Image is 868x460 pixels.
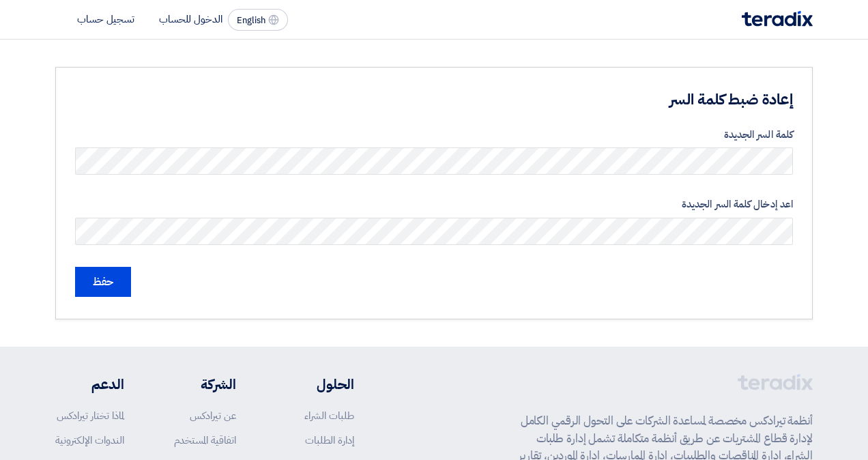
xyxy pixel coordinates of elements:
a: عن تيرادكس [190,408,236,423]
li: تسجيل حساب [77,12,134,27]
img: Teradix logo [742,11,813,27]
li: الدخول للحساب [159,12,222,27]
label: اعد إدخال كلمة السر الجديدة [75,197,793,212]
a: إدارة الطلبات [305,433,354,448]
button: English [228,9,288,31]
li: الشركة [165,374,236,394]
a: طلبات الشراء [304,408,354,423]
li: الحلول [277,374,354,394]
a: لماذا تختار تيرادكس [57,408,124,423]
span: English [237,16,265,25]
input: حفظ [75,267,131,297]
li: الدعم [55,374,124,394]
a: اتفاقية المستخدم [174,433,236,448]
label: كلمة السر الجديدة [75,127,793,143]
a: الندوات الإلكترونية [55,433,124,448]
h3: إعادة ضبط كلمة السر [398,89,793,111]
